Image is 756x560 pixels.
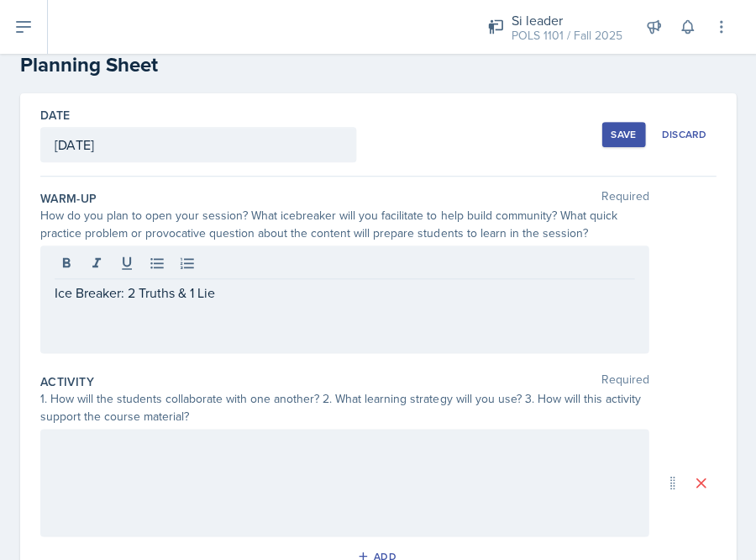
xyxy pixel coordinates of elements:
div: Si leader [511,10,622,30]
div: Save [611,128,636,141]
h2: Planning Sheet [20,50,736,80]
p: Ice Breaker: 2 Truths & 1 Lie [55,283,634,303]
div: POLS 1101 / Fall 2025 [511,27,622,45]
div: 1. How will the students collaborate with one another? 2. What learning strategy will you use? 3.... [40,390,648,425]
button: Save [601,122,645,147]
label: Activity [40,373,94,390]
button: Discard [652,122,716,147]
span: Required [601,190,648,207]
div: Discard [661,128,706,141]
span: Required [601,373,648,390]
label: Warm-Up [40,190,97,207]
label: Date [40,107,70,124]
div: How do you plan to open your session? What icebreaker will you facilitate to help build community... [40,207,648,242]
